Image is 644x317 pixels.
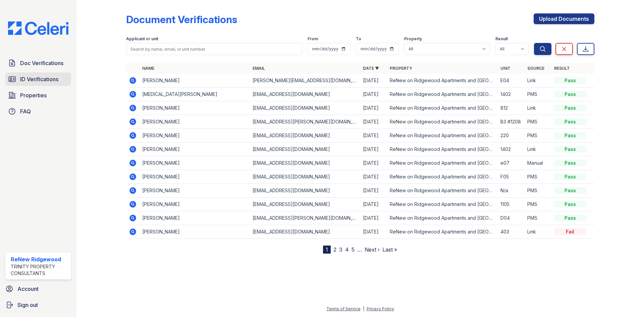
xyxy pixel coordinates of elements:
td: F05 [498,170,525,184]
a: ID Verifications [5,72,71,86]
td: [EMAIL_ADDRESS][DOMAIN_NAME] [250,225,360,239]
td: 812 [498,101,525,115]
div: Pass [554,118,586,125]
div: Pass [554,201,586,208]
td: 403 [498,225,525,239]
td: [DATE] [360,211,387,225]
a: 3 [339,246,342,253]
label: Applicant or unit [126,36,158,42]
td: PMS [525,170,551,184]
td: [MEDICAL_DATA][PERSON_NAME] [140,88,250,101]
td: [PERSON_NAME] [140,225,250,239]
div: ReNew Ridgewood [11,255,68,263]
a: Property [390,66,412,71]
div: Trinity Property Consultants [11,263,68,277]
a: 4 [345,246,349,253]
a: Last » [382,246,397,253]
a: Account [3,282,74,296]
td: [DATE] [360,129,387,143]
span: Doc Verifications [20,59,63,67]
td: PMS [525,129,551,143]
a: 5 [352,246,355,253]
span: … [357,246,362,254]
a: Unit [500,66,511,71]
td: [EMAIL_ADDRESS][DOMAIN_NAME] [250,101,360,115]
div: Pass [554,146,586,153]
a: Result [554,66,570,71]
span: Account [17,285,39,293]
td: [DATE] [360,170,387,184]
td: ReNew on Ridgewood Apartments and [GEOGRAPHIC_DATA] [387,170,497,184]
div: Document Verifications [126,13,237,25]
td: Link [525,101,551,115]
a: Email [253,66,265,71]
td: [PERSON_NAME] [140,129,250,143]
td: PMS [525,184,551,198]
td: 1402 [498,143,525,156]
div: Pass [554,91,586,98]
div: 1 [323,246,331,254]
span: FAQ [20,107,31,115]
div: Pass [554,132,586,139]
span: Properties [20,91,47,99]
td: Manual [525,156,551,170]
td: D04 [498,211,525,225]
td: Link [525,74,551,88]
td: [DATE] [360,225,387,239]
td: ReNew on Ridgewood Apartments and [GEOGRAPHIC_DATA] [387,184,497,198]
td: PMS [525,211,551,225]
td: [EMAIL_ADDRESS][DOMAIN_NAME] [250,129,360,143]
td: E04 [498,74,525,88]
img: CE_Logo_Blue-a8612792a0a2168367f1c8372b55b34899dd931a85d93a1a3d3e32e68fde9ad4.png [3,21,74,35]
td: [PERSON_NAME][EMAIL_ADDRESS][DOMAIN_NAME] [250,74,360,88]
span: Sign out [17,301,38,309]
label: Property [404,36,422,42]
td: ReNew on Ridgewood Apartments and [GEOGRAPHIC_DATA] [387,74,497,88]
div: Fail [554,228,586,235]
a: Sign out [3,298,74,312]
td: [PERSON_NAME] [140,143,250,156]
td: [EMAIL_ADDRESS][PERSON_NAME][DOMAIN_NAME] [250,211,360,225]
td: [DATE] [360,74,387,88]
td: [PERSON_NAME] [140,101,250,115]
td: ReNew on Ridgewood Apartments and [GEOGRAPHIC_DATA] [387,129,497,143]
a: Source [527,66,544,71]
a: Privacy Policy [367,306,394,311]
a: 2 [333,246,336,253]
td: [PERSON_NAME] [140,170,250,184]
td: [DATE] [360,101,387,115]
div: Pass [554,187,586,194]
td: [PERSON_NAME] [140,115,250,129]
td: [EMAIL_ADDRESS][PERSON_NAME][DOMAIN_NAME] [250,115,360,129]
td: ReNew on Ridgewood Apartments and [GEOGRAPHIC_DATA] [387,225,497,239]
td: [EMAIL_ADDRESS][DOMAIN_NAME] [250,156,360,170]
div: Pass [554,215,586,221]
td: ReNew on Ridgewood Apartments and [GEOGRAPHIC_DATA] [387,156,497,170]
td: [DATE] [360,115,387,129]
input: Search by name, email, or unit number [126,43,302,55]
div: Pass [554,173,586,180]
td: [DATE] [360,88,387,101]
td: [DATE] [360,184,387,198]
td: N/a [498,184,525,198]
td: ReNew on Ridgewood Apartments and [GEOGRAPHIC_DATA] [387,198,497,211]
a: Date ▼ [363,66,379,71]
span: ID Verifications [20,75,58,83]
label: Result [495,36,508,42]
td: [EMAIL_ADDRESS][DOMAIN_NAME] [250,88,360,101]
div: | [363,306,364,311]
td: 220 [498,129,525,143]
label: From [308,36,318,42]
td: ReNew on Ridgewood Apartments and [GEOGRAPHIC_DATA] [387,115,497,129]
a: Terms of Service [326,306,361,311]
a: Upload Documents [534,13,594,24]
a: Name [142,66,154,71]
td: [PERSON_NAME] [140,198,250,211]
td: ReNew on Ridgewood Apartments and [GEOGRAPHIC_DATA] [387,88,497,101]
td: PMS [525,115,551,129]
div: Pass [554,160,586,166]
div: Pass [554,77,586,84]
td: Link [525,143,551,156]
td: ReNew on Ridgewood Apartments and [GEOGRAPHIC_DATA] [387,101,497,115]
